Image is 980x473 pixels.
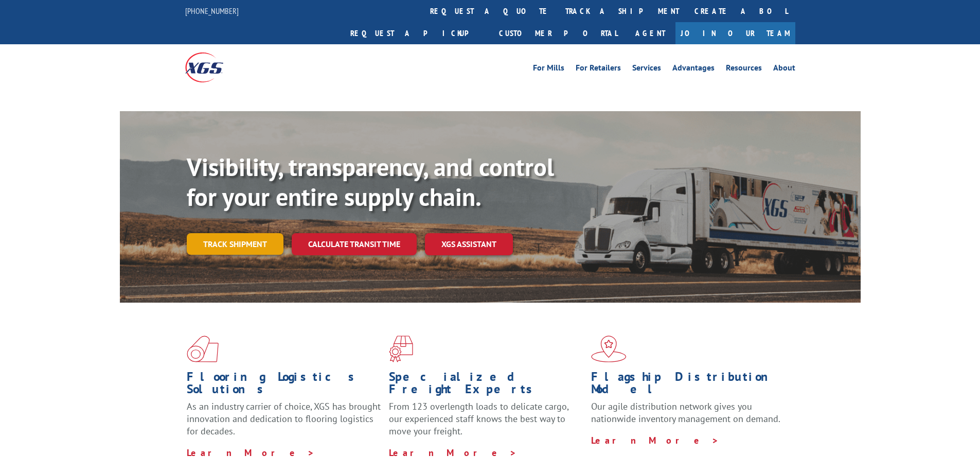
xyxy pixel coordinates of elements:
h1: Flagship Distribution Model [591,371,786,400]
img: xgs-icon-focused-on-flooring-red [389,336,413,362]
a: Learn More > [187,447,315,459]
h1: Flooring Logistics Solutions [187,371,381,400]
a: Learn More > [591,434,719,446]
p: From 123 overlength loads to delicate cargo, our experienced staff knows the best way to move you... [389,400,583,446]
a: Agent [625,22,675,44]
img: xgs-icon-flagship-distribution-model-red [591,336,627,362]
a: Track shipment [187,233,283,255]
span: As an industry carrier of choice, XGS has brought innovation and dedication to flooring logistics... [187,400,381,437]
a: Join Our Team [675,22,795,44]
a: Customer Portal [491,22,625,44]
a: For Mills [533,64,564,75]
a: Request a pickup [343,22,491,44]
a: XGS ASSISTANT [425,233,513,255]
a: Learn More > [389,447,517,459]
b: Visibility, transparency, and control for your entire supply chain. [187,151,554,213]
img: xgs-icon-total-supply-chain-intelligence-red [187,336,219,362]
h1: Specialized Freight Experts [389,371,583,400]
a: Resources [726,64,762,75]
a: [PHONE_NUMBER] [185,6,239,16]
a: Advantages [672,64,715,75]
a: Services [632,64,661,75]
a: Calculate transit time [292,233,417,255]
span: Our agile distribution network gives you nationwide inventory management on demand. [591,400,780,425]
a: For Retailers [576,64,621,75]
a: About [773,64,795,75]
